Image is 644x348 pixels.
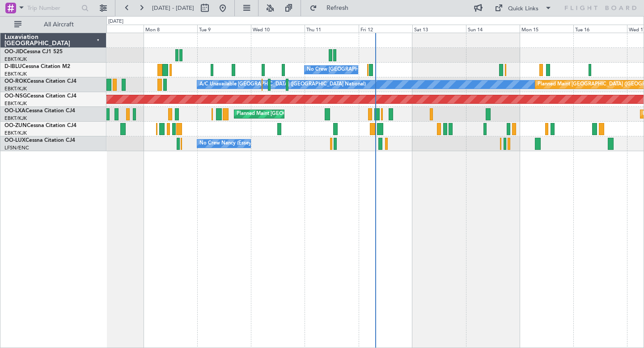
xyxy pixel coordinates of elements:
[4,115,27,122] a: EBKT/KJK
[319,5,356,11] span: Refresh
[4,49,23,55] span: OO-JID
[197,25,251,33] div: Tue 9
[90,25,144,33] div: Sun 7
[4,79,76,84] a: OO-ROKCessna Citation CJ4
[152,4,194,12] span: [DATE] - [DATE]
[23,21,94,28] span: All Aircraft
[237,107,398,121] div: Planned Maint [GEOGRAPHIC_DATA] ([GEOGRAPHIC_DATA] National)
[4,138,75,143] a: OO-LUXCessna Citation CJ4
[4,123,27,128] span: OO-ZUN
[4,71,27,77] a: EBKT/KJK
[4,100,27,107] a: EBKT/KJK
[4,64,70,69] a: D-IBLUCessna Citation M2
[199,137,253,150] div: No Crew Nancy (Essey)
[4,108,75,114] a: OO-LXACessna Citation CJ4
[4,130,27,136] a: EBKT/KJK
[307,63,457,76] div: No Crew [GEOGRAPHIC_DATA] ([GEOGRAPHIC_DATA] National)
[4,64,22,69] span: D-IBLU
[305,25,358,33] div: Thu 11
[27,1,79,15] input: Trip Number
[199,78,366,91] div: A/C Unavailable [GEOGRAPHIC_DATA] ([GEOGRAPHIC_DATA] National)
[4,93,76,99] a: OO-NSGCessna Citation CJ4
[4,79,27,84] span: OO-ROK
[359,25,412,33] div: Fri 12
[573,25,627,33] div: Tue 16
[4,108,25,114] span: OO-LXA
[251,25,305,33] div: Wed 10
[466,25,520,33] div: Sun 14
[4,49,63,55] a: OO-JIDCessna CJ1 525
[10,17,97,32] button: All Aircraft
[144,25,197,33] div: Mon 8
[4,123,76,128] a: OO-ZUNCessna Citation CJ4
[4,138,25,143] span: OO-LUX
[305,1,359,15] button: Refresh
[4,144,29,151] a: LFSN/ENC
[4,93,27,99] span: OO-NSG
[4,85,27,92] a: EBKT/KJK
[520,25,573,33] div: Mon 15
[4,56,27,63] a: EBKT/KJK
[108,18,123,25] div: [DATE]
[412,25,466,33] div: Sat 13
[490,1,556,15] button: Quick Links
[508,4,538,13] div: Quick Links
